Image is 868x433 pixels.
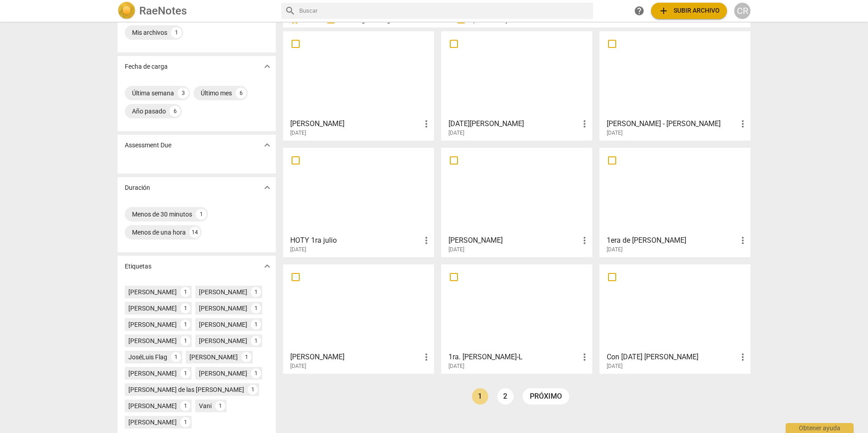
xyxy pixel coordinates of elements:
p: Fecha de carga [125,62,168,71]
h3: Inés García Montero [290,118,421,129]
div: 1 [196,209,207,220]
a: [PERSON_NAME][DATE] [286,268,431,370]
span: [DATE] [290,129,306,137]
span: more_vert [579,118,590,129]
div: 1 [171,352,181,362]
a: [PERSON_NAME][DATE] [444,151,589,253]
a: próximo [523,388,569,405]
span: [DATE] [607,362,623,370]
div: Mis archivos [132,28,167,37]
h3: Claudia - Katya [448,235,579,246]
h2: RaeNotes [139,5,187,17]
h3: 1º de julio Lourdes-Ceci [448,118,579,129]
span: [DATE] [448,362,464,370]
span: expand_more [262,61,273,72]
div: [PERSON_NAME] [128,369,177,378]
a: Page 2 [497,388,514,405]
span: expand_more [262,140,273,151]
span: more_vert [421,352,432,362]
a: 1ra. [PERSON_NAME]-L[DATE] [444,268,589,370]
div: [PERSON_NAME] [128,401,177,410]
div: [PERSON_NAME] [128,336,177,345]
h3: HOTY 1ra julio [290,235,421,246]
span: more_vert [737,118,748,129]
div: 1 [180,287,190,297]
div: JoséLuis Flag [128,353,167,362]
div: Vani [199,401,212,410]
a: Page 1 is your current page [472,388,488,405]
a: [DATE][PERSON_NAME][DATE] [444,34,589,136]
a: LogoRaeNotes [118,2,274,20]
span: more_vert [421,235,432,246]
p: Etiquetas [125,262,151,271]
div: Obtener ayuda [786,423,854,433]
a: 1era de [PERSON_NAME][DATE] [603,151,747,253]
span: more_vert [579,235,590,246]
span: search [285,5,296,16]
h3: Lucy correa [290,352,421,362]
div: [PERSON_NAME] [128,418,177,427]
div: 1 [180,368,190,378]
div: [PERSON_NAME] [199,320,247,329]
h3: Con 1 Jul IVA Carabetta [607,352,737,362]
div: Menos de una hora [132,228,186,237]
div: 6 [236,88,246,99]
button: Mostrar más [260,60,274,73]
div: [PERSON_NAME] [199,369,247,378]
a: Obtener ayuda [631,3,647,19]
h3: Cintia Alvado - Erika [607,118,737,129]
h3: 1ra. julio Cynthia Castaneda-L [448,352,579,362]
div: 1 [241,352,251,362]
div: 1 [180,336,190,346]
button: Subir [651,3,727,19]
span: more_vert [579,352,590,362]
img: Logo [118,2,136,20]
div: 3 [178,88,189,99]
span: help [634,5,645,16]
div: 1 [180,417,190,427]
div: 1 [251,320,261,329]
div: [PERSON_NAME] [199,304,247,313]
div: [PERSON_NAME] [199,287,247,297]
div: 14 [189,227,200,238]
div: 1 [180,401,190,411]
div: [PERSON_NAME] [128,320,177,329]
button: Mostrar más [260,181,274,194]
span: Subir archivo [658,5,720,16]
span: expand_more [262,261,273,272]
span: [DATE] [290,362,306,370]
div: Menos de 30 minutos [132,210,192,219]
div: 1 [251,336,261,346]
div: 1 [251,368,261,378]
a: HOTY 1ra julio[DATE] [286,151,431,253]
span: [DATE] [607,129,623,137]
span: [DATE] [448,129,464,137]
div: CR [734,3,750,19]
p: Assessment Due [125,141,171,150]
div: [PERSON_NAME] de las [PERSON_NAME] [128,385,244,394]
div: 1 [215,401,225,411]
h3: 1era de Julio- Isa Olid [607,235,737,246]
button: Mostrar más [260,138,274,152]
span: more_vert [737,235,748,246]
div: 1 [251,303,261,313]
div: 6 [170,106,180,117]
div: [PERSON_NAME] [128,287,177,297]
div: 1 [180,303,190,313]
div: 1 [248,385,258,395]
a: [PERSON_NAME][DATE] [286,34,431,136]
div: 1 [251,287,261,297]
span: more_vert [421,118,432,129]
a: Con [DATE] [PERSON_NAME][DATE] [603,268,747,370]
span: [DATE] [607,246,623,254]
span: [DATE] [290,246,306,254]
div: Año pasado [132,107,166,116]
span: [DATE] [448,246,464,254]
input: Buscar [299,4,590,18]
div: Última semana [132,89,174,98]
span: more_vert [737,352,748,362]
span: expand_more [262,182,273,193]
a: [PERSON_NAME] - [PERSON_NAME][DATE] [603,34,747,136]
span: add [658,5,669,16]
p: Duración [125,183,150,193]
